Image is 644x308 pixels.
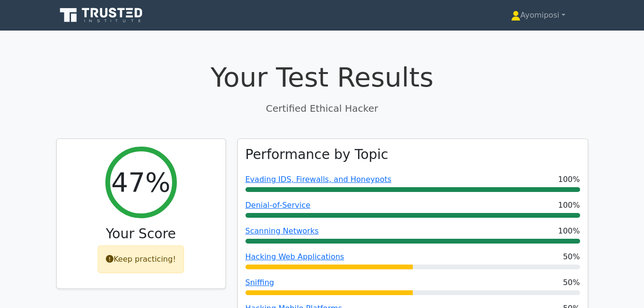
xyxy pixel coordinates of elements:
h3: Your Score [64,226,218,242]
a: Sniffing [245,278,275,287]
a: Hacking Web Applications [245,252,344,261]
div: Keep practicing! [98,245,184,273]
span: 100% [558,225,580,237]
h1: Your Test Results [56,61,588,93]
h2: 47% [111,166,170,198]
span: 100% [558,200,580,211]
a: Scanning Networks [245,226,319,235]
a: Denial-of-Service [245,201,311,210]
a: Evading IDS, Firewalls, and Honeypots [245,175,392,184]
span: 50% [563,277,580,288]
p: Certified Ethical Hacker [56,101,588,116]
span: 100% [558,174,580,185]
span: 50% [563,251,580,263]
a: Ayomiposi [488,6,588,25]
h3: Performance by Topic [245,147,388,163]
